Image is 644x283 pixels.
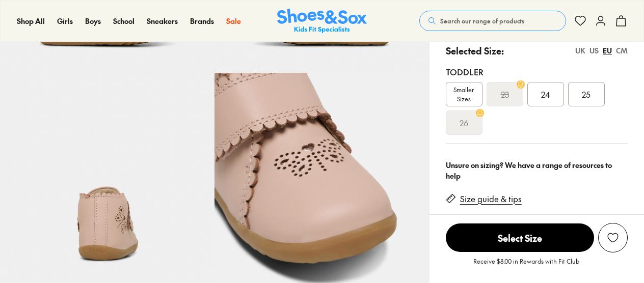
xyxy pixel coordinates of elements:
[501,88,509,100] s: 23
[575,45,585,56] div: UK
[85,16,101,26] a: Boys
[113,16,135,26] a: School
[582,88,591,100] span: 25
[446,223,594,252] span: Select Size
[446,223,594,252] button: Select Size
[446,44,504,58] p: Selected Size:
[446,160,628,181] div: Unsure on sizing? We have a range of resources to help
[589,45,599,56] div: US
[473,257,579,275] p: Receive $8.00 in Rewards with Fit Club
[616,45,628,56] div: CM
[440,16,524,25] span: Search our range of products
[598,223,628,252] button: Add to Wishlist
[460,193,522,205] a: Size guide & tips
[446,66,628,78] div: Toddler
[147,16,178,26] a: Sneakers
[446,85,482,103] span: Smaller Sizes
[190,16,214,26] a: Brands
[419,11,566,31] button: Search our range of products
[277,9,367,34] img: SNS_Logo_Responsive.svg
[57,16,73,26] a: Girls
[277,9,367,34] a: Shoes & Sox
[460,117,468,129] s: 26
[17,16,45,26] a: Shop All
[226,16,241,26] a: Sale
[603,45,612,56] div: EU
[541,88,550,100] span: 24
